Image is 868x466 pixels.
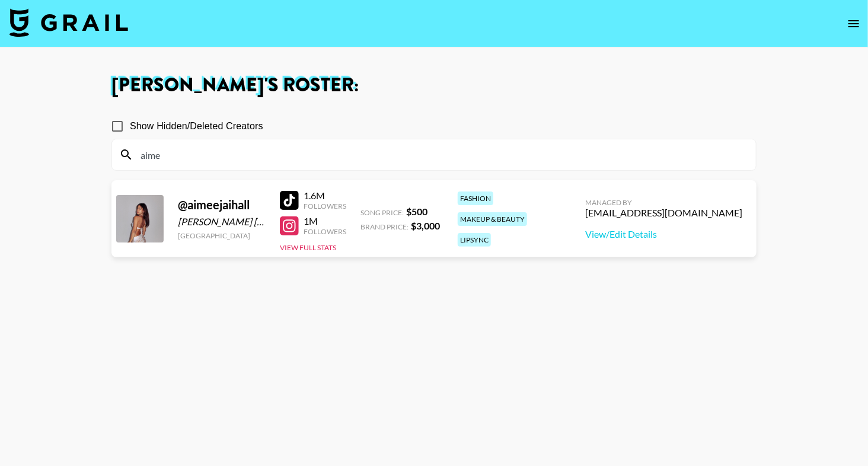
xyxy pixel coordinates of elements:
[304,227,346,236] div: Followers
[280,243,336,252] button: View Full Stats
[304,190,346,202] div: 1.6M
[406,206,427,217] strong: $ 500
[585,207,742,219] div: [EMAIL_ADDRESS][DOMAIN_NAME]
[458,233,491,247] div: lipsync
[411,220,440,231] strong: $ 3,000
[133,145,749,164] input: Search by User Name
[360,208,404,217] span: Song Price:
[842,12,866,36] button: open drawer
[111,76,757,95] h1: [PERSON_NAME] 's Roster:
[304,215,346,227] div: 1M
[178,197,266,212] div: @ aimeejaihall
[178,216,266,228] div: [PERSON_NAME] [PERSON_NAME]
[9,8,128,37] img: Grail Talent
[458,191,493,205] div: fashion
[178,231,266,240] div: [GEOGRAPHIC_DATA]
[585,198,742,207] div: Managed By
[458,212,527,226] div: makeup & beauty
[304,202,346,210] div: Followers
[130,119,263,133] span: Show Hidden/Deleted Creators
[360,222,409,231] span: Brand Price:
[585,228,742,240] a: View/Edit Details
